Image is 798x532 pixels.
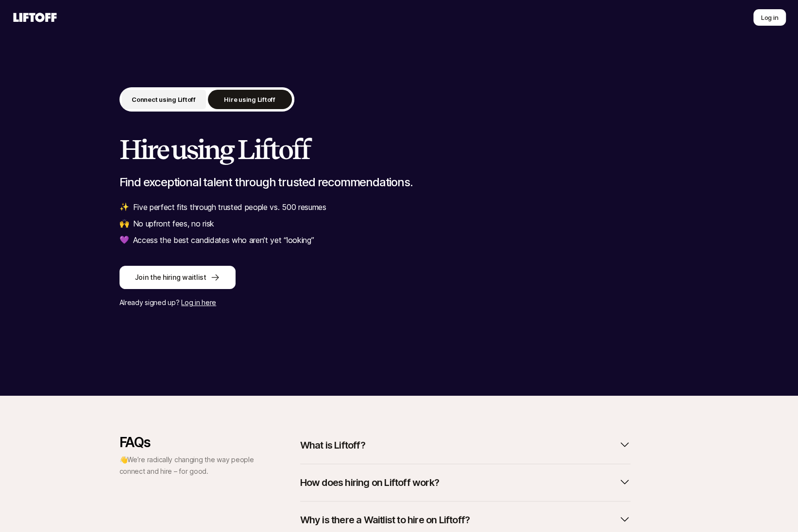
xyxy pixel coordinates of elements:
[300,435,630,456] button: What is Liftoff?
[119,455,254,475] span: We’re radically changing the way people connect and hire – for good.
[119,435,255,450] p: FAQs
[132,95,196,104] p: Connect using Liftoff
[300,438,365,452] p: What is Liftoff?
[119,201,129,213] span: ✨
[119,266,679,289] a: Join the hiring waitlist
[300,472,630,493] button: How does hiring on Liftoff work?
[133,234,314,246] p: Access the best candidates who aren’t yet “looking”
[224,95,275,104] p: Hire using Liftoff
[300,476,439,489] p: How does hiring on Liftoff work?
[133,201,326,213] p: Five perfect fits through trusted people vs. 500 resumes
[119,234,129,246] span: 💜️
[119,217,129,230] span: 🙌
[133,217,214,230] p: No upfront fees, no risk
[119,176,679,189] p: Find exceptional talent through trusted recommendations.
[119,266,236,289] button: Join the hiring waitlist
[300,513,470,527] p: Why is there a Waitlist to hire on Liftoff?
[181,298,216,306] a: Log in here
[300,509,630,531] button: Why is there a Waitlist to hire on Liftoff?
[119,297,679,308] p: Already signed up?
[753,9,786,26] button: Log in
[119,454,255,477] p: 👋
[119,135,679,164] h2: Hire using Liftoff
